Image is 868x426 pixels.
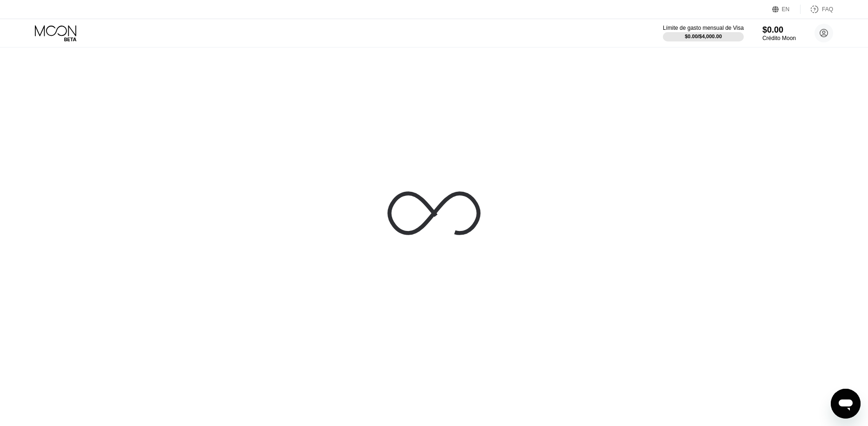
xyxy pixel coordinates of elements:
div: Límite de gasto mensual de Visa$0.00/$4,000.00 [663,25,744,41]
iframe: Botón para iniciar la ventana de mensajería [831,389,861,419]
div: $0.00 [762,25,796,35]
div: FAQ [801,5,833,14]
div: FAQ [822,6,833,13]
div: Crédito Moon [762,35,796,41]
div: EN [782,6,790,13]
div: EN [772,5,801,14]
div: Límite de gasto mensual de Visa [663,25,744,31]
div: $0.00Crédito Moon [762,25,796,41]
div: $0.00 / $4,000.00 [685,34,722,39]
